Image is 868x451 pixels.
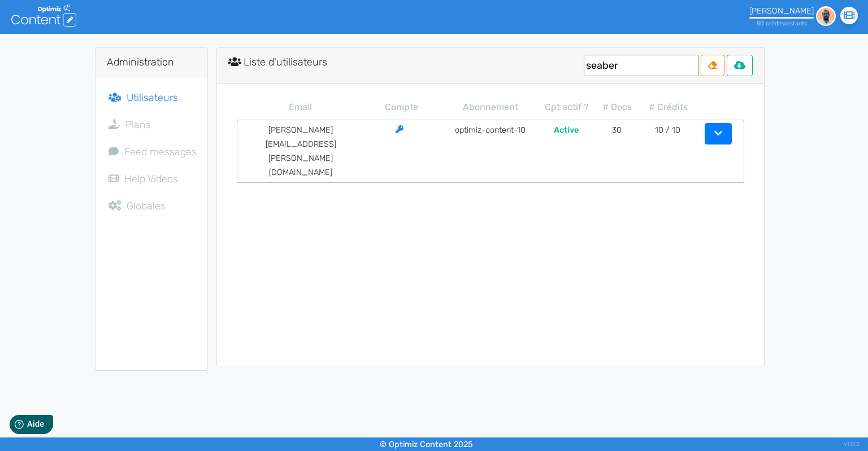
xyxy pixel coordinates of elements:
span: Utilisateurs [127,91,178,104]
img: d3e719833ee5a4c639b9d057424b3131 [816,6,836,26]
span: Plans [125,119,151,131]
span: Help Videos [124,173,178,185]
th: # Docs [592,100,643,114]
span: Globales [127,200,166,212]
input: Recherche [584,55,698,76]
th: Compte [364,100,440,114]
small: 50 crédit restant [757,20,807,27]
td: optimiz-content-10 [440,123,541,179]
span: s [804,20,807,27]
td: 30 [592,123,643,179]
th: Email [237,100,364,114]
th: Cpt actif ? [541,100,592,114]
button: Show info [705,123,732,145]
span: Liste d'utilisateurs [244,56,327,68]
td: [PERSON_NAME][EMAIL_ADDRESS][PERSON_NAME][DOMAIN_NAME] [237,123,364,179]
th: Abonnement [440,100,541,114]
span: Active [554,125,579,135]
span: Feed messages [124,146,197,158]
div: [PERSON_NAME] [749,6,814,16]
td: 10 / 10 [643,123,693,179]
div: V1.13.5 [844,437,860,451]
span: s [782,20,784,27]
div: Administration [96,48,207,77]
th: # Crédits [643,100,693,114]
small: © Optimiz Content 2025 [380,440,473,449]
